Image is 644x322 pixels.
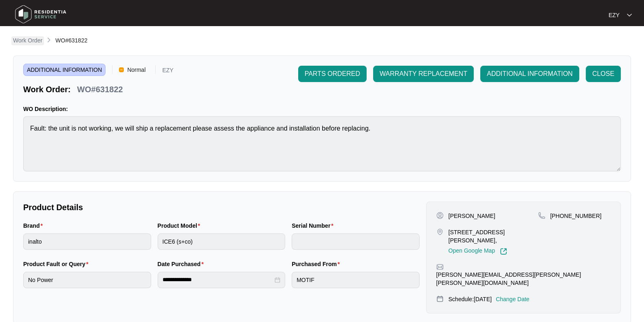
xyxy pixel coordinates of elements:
[480,66,579,82] button: ADDITIONAL INFORMATION
[609,11,620,19] p: EZY
[298,66,367,82] button: PARTS ORDERED
[305,69,360,79] span: PARTS ORDERED
[13,36,42,44] p: Work Order
[292,272,420,288] input: Purchased From
[436,271,611,287] p: [PERSON_NAME][EMAIL_ADDRESS][PERSON_NAME][PERSON_NAME][DOMAIN_NAME]
[292,233,420,250] input: Serial Number
[448,212,495,220] p: [PERSON_NAME]
[436,295,444,302] img: map-pin
[500,248,507,255] img: Link-External
[380,69,467,79] span: WARRANTY REPLACEMENT
[23,222,46,230] label: Brand
[23,233,151,250] input: Brand
[77,84,123,95] p: WO#631822
[46,37,52,43] img: chevron-right
[12,2,69,27] img: residentia service logo
[627,13,632,17] img: dropdown arrow
[158,222,204,230] label: Product Model
[436,228,444,235] img: map-pin
[436,212,444,219] img: user-pin
[448,228,538,244] p: [STREET_ADDRESS][PERSON_NAME],
[373,66,474,82] button: WARRANTY REPLACEMENT
[586,66,621,82] button: CLOSE
[292,222,336,230] label: Serial Number
[119,67,124,72] img: Vercel Logo
[55,37,88,44] span: WO#631822
[550,212,602,220] p: [PHONE_NUMBER]
[158,233,286,250] input: Product Model
[23,105,621,113] p: WO Description:
[124,64,149,76] span: Normal
[23,260,92,268] label: Product Fault or Query
[448,248,507,255] a: Open Google Map
[23,64,106,76] span: ADDITIONAL INFORMATION
[23,116,621,171] textarea: Fault: the unit is not working, we will ship a replacement please assess the appliance and instal...
[163,275,273,284] input: Date Purchased
[538,212,545,219] img: map-pin
[487,69,573,79] span: ADDITIONAL INFORMATION
[592,69,614,79] span: CLOSE
[23,272,151,288] input: Product Fault or Query
[496,295,530,303] p: Change Date
[162,67,173,76] p: EZY
[158,260,207,268] label: Date Purchased
[23,202,420,213] p: Product Details
[23,84,70,95] p: Work Order:
[11,36,44,45] a: Work Order
[436,263,444,271] img: map-pin
[448,295,492,303] p: Schedule: [DATE]
[292,260,343,268] label: Purchased From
